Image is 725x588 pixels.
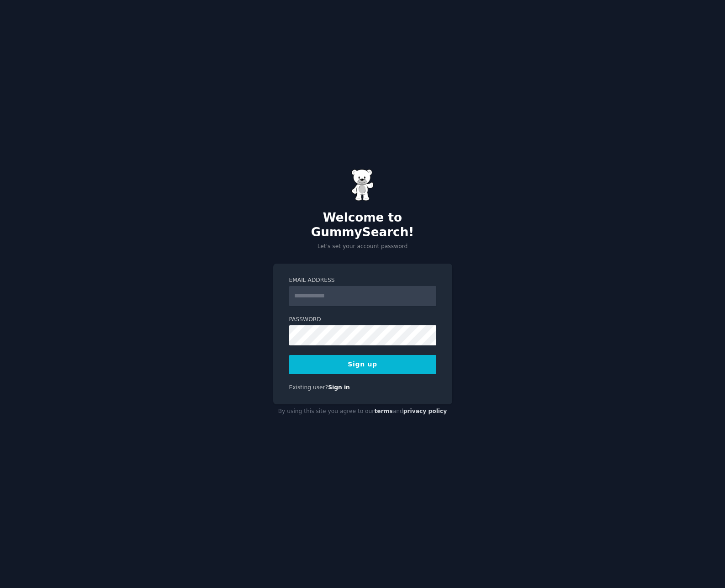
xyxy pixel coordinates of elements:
[289,384,328,391] span: Existing user?
[289,276,436,285] label: Email Address
[289,355,436,374] button: Sign up
[403,408,447,414] a: privacy policy
[351,169,374,201] img: Gummy Bear
[328,384,350,391] a: Sign in
[273,404,452,419] div: By using this site you agree to our and
[273,243,452,251] p: Let's set your account password
[273,211,452,239] h2: Welcome to GummySearch!
[374,408,392,414] a: terms
[289,316,436,324] label: Password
